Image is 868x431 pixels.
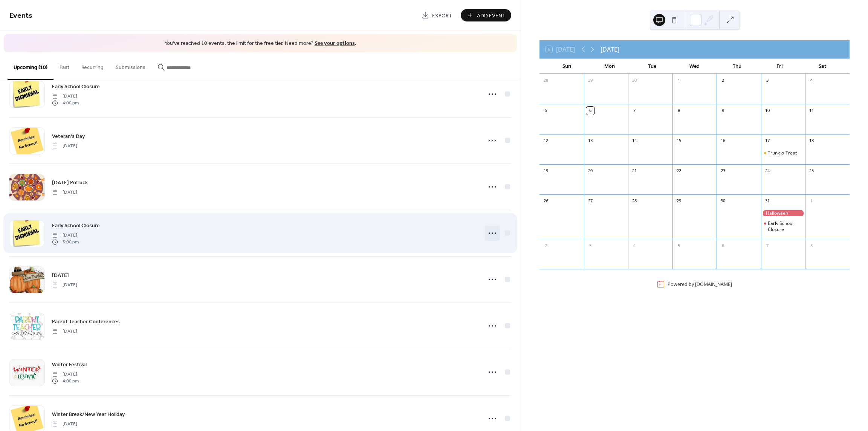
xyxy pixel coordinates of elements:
[675,241,683,250] div: 5
[807,76,816,85] div: 4
[758,59,801,74] div: Fri
[673,59,716,74] div: Wed
[761,150,805,156] div: Trunk-o-Treat
[719,241,727,250] div: 6
[315,38,355,49] a: See your options
[768,150,797,156] div: Trunk-o-Treat
[668,281,732,287] div: Powered by
[586,137,594,145] div: 13
[8,52,53,80] button: Upcoming (10)
[52,189,77,196] span: [DATE]
[542,167,550,175] div: 19
[52,360,87,369] a: Winter Festival
[675,167,683,175] div: 22
[630,137,639,145] div: 14
[52,178,88,187] a: [DATE] Potluck
[53,52,75,79] button: Past
[763,76,772,85] div: 3
[52,100,79,107] span: 4:00 pm
[52,271,69,279] span: [DATE]
[601,45,619,54] div: [DATE]
[432,12,452,20] span: Export
[763,241,772,250] div: 7
[52,142,77,149] span: [DATE]
[416,9,458,21] a: Export
[761,220,805,232] div: Early School Closure
[52,318,120,326] span: Parent Teacher Conferences
[761,210,805,217] div: Halloween Parade
[719,167,727,175] div: 23
[630,241,639,250] div: 4
[763,197,772,205] div: 31
[52,420,77,427] span: [DATE]
[542,107,550,115] div: 5
[719,107,727,115] div: 9
[675,76,683,85] div: 1
[631,59,673,74] div: Tue
[801,59,844,74] div: Sat
[586,76,594,85] div: 29
[675,107,683,115] div: 8
[52,93,79,99] span: [DATE]
[52,239,79,246] span: 3:00 pm
[52,371,79,378] span: [DATE]
[807,137,816,145] div: 18
[542,137,550,145] div: 12
[588,59,631,74] div: Mon
[9,8,32,23] span: Events
[807,107,816,115] div: 11
[719,137,727,145] div: 16
[52,232,79,238] span: [DATE]
[52,83,100,90] span: Early School Closure
[546,59,588,74] div: Sun
[807,241,816,250] div: 8
[110,52,151,79] button: Submissions
[52,281,77,288] span: [DATE]
[52,317,120,326] a: Parent Teacher Conferences
[52,132,85,141] a: Veteran's Day
[675,137,683,145] div: 15
[11,40,509,47] span: You've reached 10 events, the limit for the free tier. Need more? .
[716,59,758,74] div: Thu
[630,76,639,85] div: 30
[52,82,100,91] a: Early School Closure
[763,137,772,145] div: 17
[763,107,772,115] div: 10
[763,167,772,175] div: 24
[52,410,125,419] a: Winter Break/New Year Holiday
[630,107,639,115] div: 7
[630,167,639,175] div: 21
[542,76,550,85] div: 28
[675,197,683,205] div: 29
[542,241,550,250] div: 2
[719,197,727,205] div: 30
[52,271,69,280] a: [DATE]
[807,197,816,205] div: 1
[52,132,85,140] span: Veteran's Day
[52,221,100,230] a: Early School Closure
[586,197,594,205] div: 27
[630,197,639,205] div: 28
[768,220,802,232] div: Early School Closure
[586,167,594,175] div: 20
[695,281,732,287] a: [DOMAIN_NAME]
[52,410,125,418] span: Winter Break/New Year Holiday
[75,52,110,79] button: Recurring
[719,76,727,85] div: 2
[52,328,77,335] span: [DATE]
[586,241,594,250] div: 3
[807,167,816,175] div: 25
[586,107,594,115] div: 6
[52,378,79,385] span: 4:00 pm
[542,197,550,205] div: 26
